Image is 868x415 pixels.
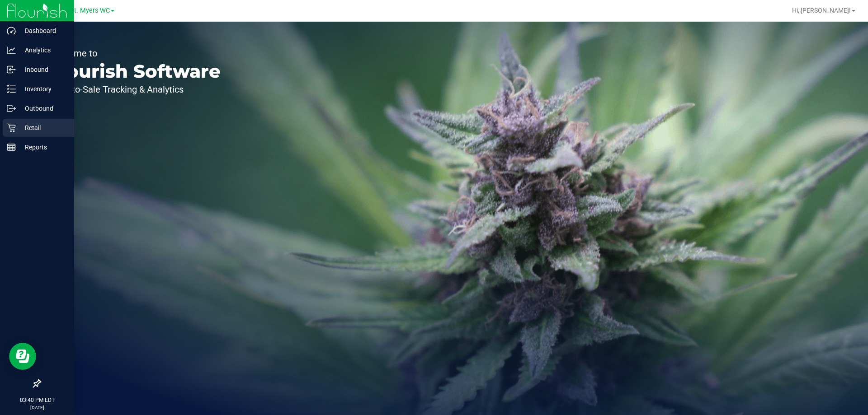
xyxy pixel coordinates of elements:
[16,142,70,153] p: Reports
[7,123,16,132] inline-svg: Retail
[7,104,16,113] inline-svg: Outbound
[16,45,70,56] p: Analytics
[4,404,70,411] p: [DATE]
[7,143,16,152] inline-svg: Reports
[7,26,16,35] inline-svg: Dashboard
[16,84,70,94] p: Inventory
[71,7,110,14] span: Ft. Myers WC
[9,343,36,370] iframe: Resource center
[49,49,221,58] p: Welcome to
[49,85,221,94] p: Seed-to-Sale Tracking & Analytics
[7,46,16,55] inline-svg: Analytics
[7,65,16,74] inline-svg: Inbound
[16,122,70,133] p: Retail
[4,396,70,404] p: 03:40 PM EDT
[792,7,851,14] span: Hi, [PERSON_NAME]!
[49,62,221,80] p: Flourish Software
[16,103,70,114] p: Outbound
[7,84,16,93] inline-svg: Inventory
[16,64,70,75] p: Inbound
[16,25,70,36] p: Dashboard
